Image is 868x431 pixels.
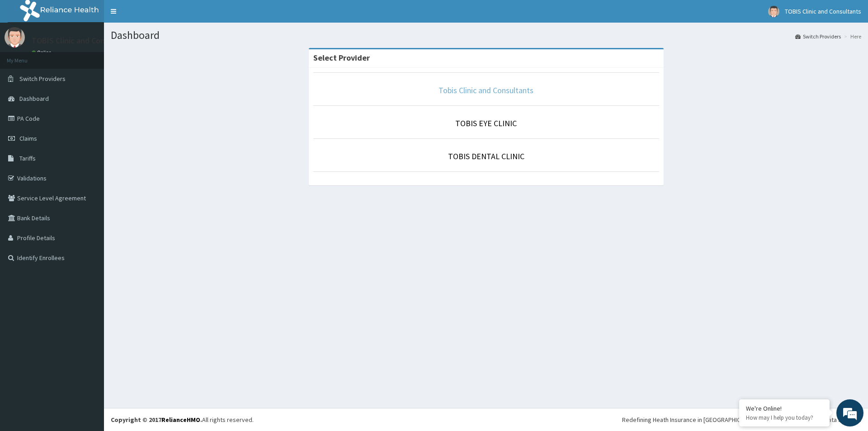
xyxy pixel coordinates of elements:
[5,247,172,279] textarea: Type your message and hit 'Enter'
[111,29,861,41] h1: Dashboard
[19,95,49,103] span: Dashboard
[439,85,533,95] a: Tobis Clinic and Consultants
[448,151,524,161] a: TOBIS DENTAL CLINIC
[19,134,37,142] span: Claims
[5,27,25,47] img: User Image
[32,37,134,45] p: TOBIS Clinic and Consultants
[313,52,370,63] strong: Select Provider
[746,404,823,412] div: We're Online!
[795,33,841,40] a: Switch Providers
[455,118,517,128] a: TOBIS EYE CLINIC
[161,416,200,424] a: RelianceHMO
[17,45,37,68] img: d_794563401_company_1708531726252_794563401
[52,114,125,205] span: We're online!
[47,51,152,62] div: Chat with us now
[746,414,823,422] p: How may I help you today?
[785,7,861,15] span: TOBIS Clinic and Consultants
[32,49,53,56] a: Online
[768,6,779,17] img: User Image
[148,5,170,26] div: Minimize live chat window
[19,75,66,83] span: Switch Providers
[19,154,36,162] span: Tariffs
[622,415,861,424] div: Redefining Heath Insurance in [GEOGRAPHIC_DATA] using Telemedicine and Data Science!
[842,33,861,40] li: Here
[111,416,202,424] strong: Copyright © 2017 .
[104,408,868,431] footer: All rights reserved.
